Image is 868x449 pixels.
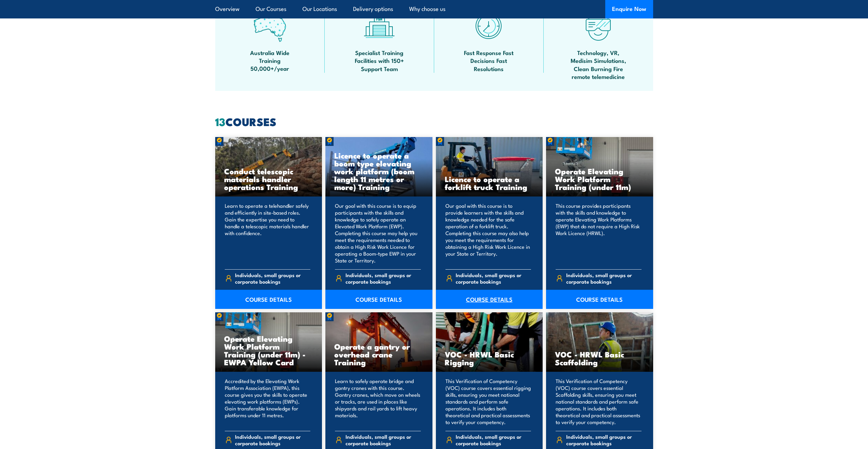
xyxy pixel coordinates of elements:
p: This Verification of Competency (VOC) course covers essential rigging skills, ensuring you meet n... [445,378,531,425]
span: Individuals, small groups or corporate bookings [346,272,421,285]
h3: Conduct telescopic materials handler operations Training [224,167,313,191]
span: Individuals, small groups or corporate bookings [235,433,310,446]
span: Individuals, small groups or corporate bookings [566,433,642,446]
strong: 13 [215,113,225,130]
p: Accredited by the Elevating Work Platform Association (EWPA), this course gives you the skills to... [225,378,311,425]
a: COURSE DETAILS [215,290,322,309]
span: Individuals, small groups or corporate bookings [346,433,421,446]
p: Learn to safely operate bridge and gantry cranes with this course. Gantry cranes, which move on w... [335,378,421,425]
a: COURSE DETAILS [436,290,543,309]
h3: Operate Elevating Work Platform Training (under 11m) [555,167,644,191]
span: Individuals, small groups or corporate bookings [235,272,310,285]
span: Individuals, small groups or corporate bookings [456,272,531,285]
p: This Verification of Competency (VOC) course covers essential Scaffolding skills, ensuring you me... [556,378,642,425]
img: auswide-icon [254,10,286,42]
a: COURSE DETAILS [325,290,432,309]
h3: Operate a gantry or overhead crane Training [334,342,424,366]
h2: COURSES [215,117,653,126]
span: Specialist Training Facilities with 150+ Support Team [349,49,410,72]
img: tech-icon [582,10,614,42]
p: This course provides participants with the skills and knowledge to operate Elevating Work Platfor... [556,202,642,264]
a: COURSE DETAILS [546,290,653,309]
img: facilities-icon [363,10,396,42]
h3: Operate Elevating Work Platform Training (under 11m) - EWPA Yellow Card [224,335,313,366]
span: Individuals, small groups or corporate bookings [456,433,531,446]
span: Technology, VR, Medisim Simulations, Clean Burning Fire remote telemedicine [568,49,629,81]
p: Learn to operate a telehandler safely and efficiently in site-based roles. Gain the expertise you... [225,202,311,264]
p: Our goal with this course is to equip participants with the skills and knowledge to safely operat... [335,202,421,264]
h3: VOC - HRWL Basic Rigging [445,350,534,366]
p: Our goal with this course is to provide learners with the skills and knowledge needed for the saf... [445,202,531,264]
span: Individuals, small groups or corporate bookings [566,272,642,285]
img: fast-icon [472,10,505,42]
h3: VOC - HRWL Basic Scaffolding [555,350,644,366]
h3: Licence to operate a forklift truck Training [445,175,534,191]
span: Fast Response Fast Decisions Fast Resolutions [458,49,520,72]
h3: Licence to operate a boom type elevating work platform (boom length 11 metres or more) Training [334,151,424,191]
span: Australia Wide Training 50,000+/year [239,49,301,72]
